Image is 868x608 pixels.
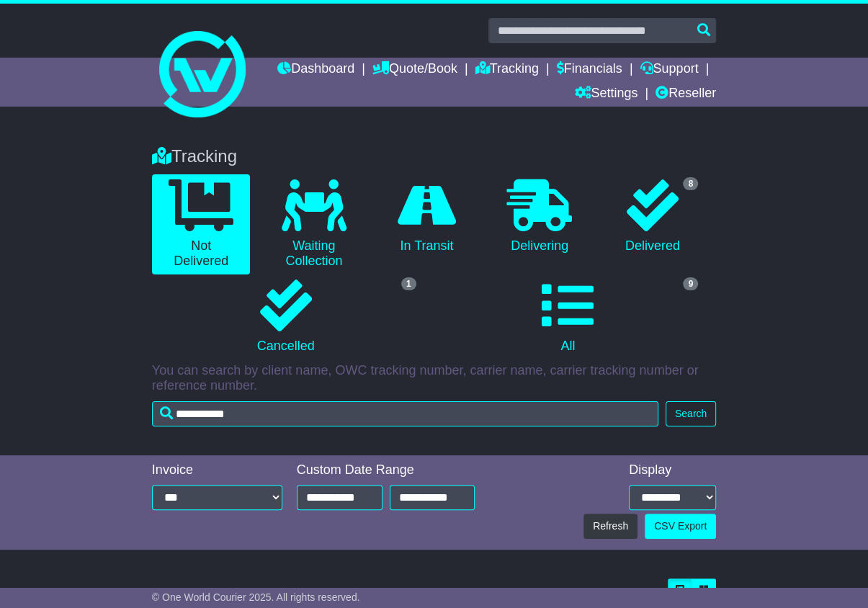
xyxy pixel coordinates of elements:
[277,58,354,82] a: Dashboard
[666,401,716,426] button: Search
[297,462,475,478] div: Custom Date Range
[583,514,637,539] button: Refresh
[683,177,698,190] span: 8
[557,58,622,82] a: Financials
[152,591,360,603] span: © One World Courier 2025. All rights reserved.
[683,277,698,290] span: 9
[264,174,363,274] a: Waiting Collection
[640,58,698,82] a: Support
[645,514,716,539] a: CSV Export
[574,82,637,107] a: Settings
[434,274,702,359] a: 9 All
[604,174,702,259] a: 8 Delivered
[152,274,420,359] a: 1 Cancelled
[401,277,416,290] span: 1
[152,174,251,274] a: Not Delivered
[152,363,716,394] p: You can search by client name, OWC tracking number, carrier name, carrier tracking number or refe...
[475,58,539,82] a: Tracking
[152,462,282,478] div: Invoice
[629,462,716,478] div: Display
[145,146,723,167] div: Tracking
[377,174,476,259] a: In Transit
[491,174,589,259] a: Delivering
[372,58,457,82] a: Quote/Book
[656,82,716,107] a: Reseller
